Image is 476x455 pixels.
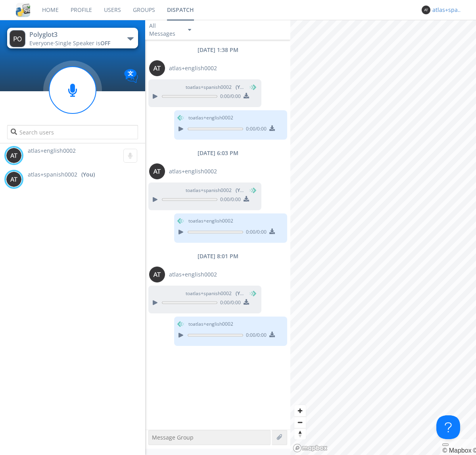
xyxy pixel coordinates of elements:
span: (You) [236,290,248,297]
img: download media button [269,332,275,337]
span: to atlas+english0002 [188,114,233,121]
span: Reset bearing to north [294,428,306,440]
button: Reset bearing to north [294,428,306,440]
button: Polyglot3Everyone·Single Speaker isOFF [7,28,138,48]
img: download media button [269,125,275,131]
button: Toggle attribution [442,443,449,446]
span: to atlas+english0002 [188,217,233,225]
span: atlas+english0002 [169,271,217,278]
span: atlas+english0002 [169,64,217,72]
img: download media button [244,196,249,202]
span: 0:00 / 0:00 [243,332,267,340]
div: Everyone · [29,39,119,47]
span: to atlas+spanish0002 [186,290,245,297]
img: 373638.png [6,171,22,187]
img: 373638.png [149,267,165,282]
img: 373638.png [6,148,22,163]
a: Mapbox logo [293,443,328,453]
img: cddb5a64eb264b2086981ab96f4c1ba7 [16,3,30,17]
div: Polyglot3 [29,30,119,39]
input: Search users [7,125,138,139]
span: OFF [100,39,110,47]
div: atlas+spanish0002 [432,6,462,14]
div: [DATE] 6:03 PM [145,149,290,157]
span: Single Speaker is [55,39,110,47]
img: 373638.png [149,60,165,76]
span: 0:00 / 0:00 [217,299,241,308]
span: 0:00 / 0:00 [243,125,267,134]
div: [DATE] 1:38 PM [145,46,290,54]
button: Zoom out [294,417,306,428]
span: 0:00 / 0:00 [217,93,241,102]
span: (You) [236,84,248,90]
span: to atlas+english0002 [188,321,233,328]
span: to atlas+spanish0002 [186,187,245,194]
img: caret-down-sm.svg [188,29,191,31]
img: Translation enabled [124,69,138,83]
img: download media button [269,228,275,234]
span: (You) [236,187,248,194]
img: 373638.png [10,30,25,47]
span: atlas+spanish0002 [28,171,77,179]
span: atlas+english0002 [169,167,217,175]
div: (You) [81,171,95,179]
span: 0:00 / 0:00 [243,228,267,237]
img: 373638.png [149,163,165,179]
img: 373638.png [422,6,430,14]
span: 0:00 / 0:00 [217,196,241,205]
iframe: Toggle Customer Support [436,415,460,439]
img: download media button [244,93,249,98]
div: All Messages [149,22,181,38]
span: to atlas+spanish0002 [186,84,245,91]
button: Zoom in [294,405,306,417]
a: Mapbox [442,447,471,454]
img: download media button [244,299,249,305]
span: atlas+english0002 [28,147,76,154]
div: [DATE] 8:01 PM [145,252,290,260]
